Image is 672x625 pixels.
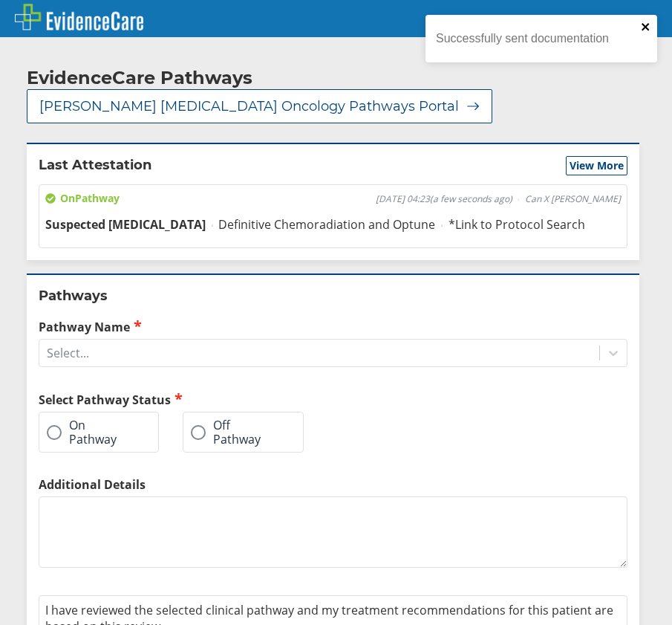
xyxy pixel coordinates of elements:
[39,97,459,115] span: [PERSON_NAME] [MEDICAL_DATA] Oncology Pathways Portal
[376,193,512,205] span: [DATE] 04:23 ( a few seconds ago )
[39,318,627,335] label: Pathway Name
[448,216,585,233] span: *Link to Protocol Search
[641,21,651,35] button: close
[27,67,252,89] h2: EvidenceCare Pathways
[45,191,120,206] span: On Pathway
[436,32,636,45] div: Successfully sent documentation
[45,216,206,233] span: Suspected [MEDICAL_DATA]
[218,216,435,233] span: Definitive Chemoradiation and Optune
[39,476,627,493] label: Additional Details
[15,4,143,30] img: EvidenceCare
[191,418,281,446] label: Off Pathway
[27,89,492,123] button: [PERSON_NAME] [MEDICAL_DATA] Oncology Pathways Portal
[39,391,327,408] h2: Select Pathway Status
[47,345,89,361] div: Select...
[525,193,621,205] span: Can X [PERSON_NAME]
[47,418,136,446] label: On Pathway
[570,158,624,173] span: View More
[566,156,627,175] button: View More
[39,287,627,305] h2: Pathways
[39,156,151,175] h2: Last Attestation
